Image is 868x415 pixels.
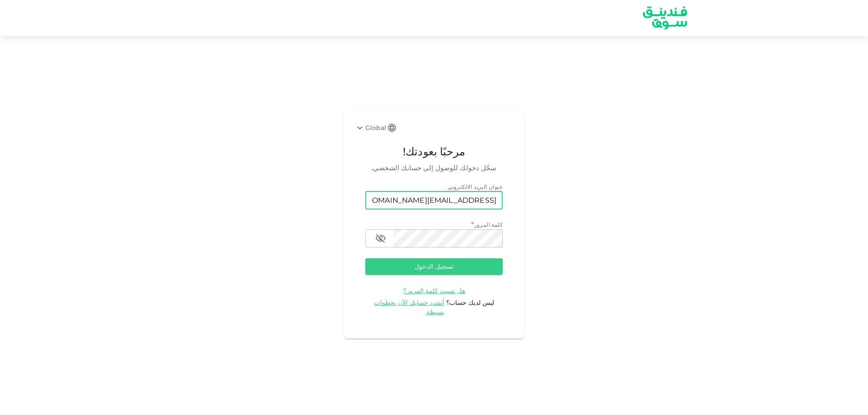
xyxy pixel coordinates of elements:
span: كلمة المرور [474,221,503,228]
input: password [393,229,503,247]
span: مرحبًا بعودتك! [365,143,503,160]
a: هل نسيت كلمة المرور؟ [403,286,465,295]
span: ليس لديك حساب؟ [446,298,494,307]
button: تسجيل الدخول [365,258,503,275]
img: logo [631,0,699,35]
span: سجّل دخولك للوصول إلى حسابك الشخصي. [365,163,503,173]
span: عنوان البريد الالكتروني [448,183,503,190]
div: Global [354,122,386,133]
input: email [365,191,503,210]
span: أنشئ حسابك الآن بخطوات بسيطة. [374,298,445,316]
a: logo [638,0,692,35]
